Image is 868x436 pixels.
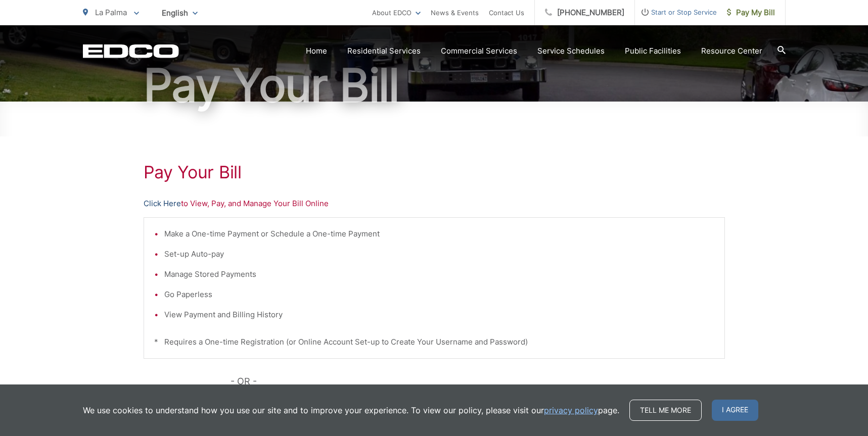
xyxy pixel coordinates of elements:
a: Resource Center [701,45,762,57]
p: to View, Pay, and Manage Your Bill Online [144,198,725,210]
a: Home [306,45,327,57]
a: Residential Services [347,45,421,57]
a: EDCD logo. Return to the homepage. [83,44,179,58]
p: * Requires a One-time Registration (or Online Account Set-up to Create Your Username and Password) [154,336,714,348]
li: View Payment and Billing History [164,309,714,321]
h1: Pay Your Bill [83,60,786,111]
li: Make a One-time Payment or Schedule a One-time Payment [164,228,714,240]
li: Set-up Auto-pay [164,248,714,260]
li: Go Paperless [164,288,714,301]
h1: Pay Your Bill [144,162,725,182]
a: About EDCO [372,7,421,19]
a: Commercial Services [441,45,517,57]
a: Public Facilities [625,45,681,57]
a: Tell me more [629,400,702,421]
span: La Palma [95,8,127,17]
a: Click Here [144,198,181,210]
a: privacy policy [544,404,598,416]
a: Contact Us [489,7,524,19]
li: Manage Stored Payments [164,268,714,280]
p: We use cookies to understand how you use our site and to improve your experience. To view our pol... [83,404,619,416]
p: - OR - [231,374,725,389]
span: English [154,4,205,22]
a: News & Events [431,7,479,19]
a: Service Schedules [537,45,605,57]
span: Pay My Bill [727,7,775,19]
